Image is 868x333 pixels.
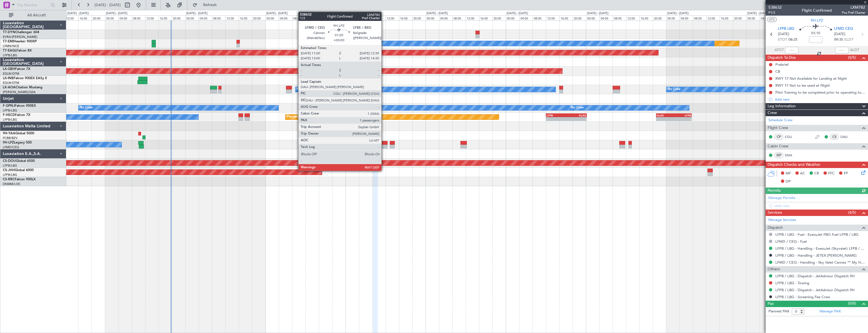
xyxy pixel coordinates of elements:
[287,113,374,121] div: Planned Maint [GEOGRAPHIC_DATA] ([GEOGRAPHIC_DATA])
[252,15,265,20] div: 20:00
[347,104,360,112] div: No Crew
[3,164,17,168] a: LFPB/LBG
[653,15,666,20] div: 20:00
[519,15,533,20] div: 04:00
[775,90,865,95] div: Pilot Training to be completed prior to operating to LFMD
[768,210,782,216] span: Services
[3,86,43,89] a: LX-AOACitation Mustang
[225,15,239,20] div: 12:00
[17,1,49,9] input: Trip Number
[774,134,783,140] div: CP
[666,15,680,20] div: 00:00
[775,232,859,237] a: LFPB / LBG - Fuel - ExecuJet FBO Fuel LFPB / LBG
[3,31,39,34] a: T7-DYNChallenger 604
[466,15,479,20] div: 12:00
[775,83,830,88] div: RWY 17 Not to be used at NIght
[346,15,359,20] div: 00:00
[848,55,856,60] span: (0/5)
[507,11,528,16] div: [DATE] - [DATE]
[546,117,566,121] div: -
[346,11,368,16] div: [DATE] - [DATE]
[768,10,782,15] span: P1/2
[198,3,222,7] span: Refresh
[78,15,92,20] div: 16:00
[3,108,17,113] a: LFPB/LBG
[3,132,15,135] span: 9H-YAA
[746,15,760,20] div: 00:00
[786,179,791,184] span: DP
[297,85,347,94] div: No Crew Hamburg (Fuhlsbuttel Intl)
[640,15,653,20] div: 16:00
[814,171,819,176] span: CR
[479,15,492,20] div: 16:00
[768,225,783,231] span: Dispatch
[3,53,17,57] a: LFPB/LBG
[768,55,796,61] span: Dispatch To-Dos
[834,31,845,37] span: [DATE]
[573,15,586,20] div: 20:00
[65,15,78,20] div: 12:00
[3,178,15,181] span: CS-RRC
[775,246,865,251] a: LFPB / LBG - Handling - ExecuJet (Skyvalet) LFPB / LBG
[844,37,853,43] span: ELDT
[3,159,16,163] span: CS-DOU
[3,159,35,163] a: CS-DOUGlobal 6500
[768,162,820,168] span: Dispatch Checks and Weather
[412,15,426,20] div: 20:00
[775,281,809,285] a: LFPB / LBG - Towing
[239,15,252,20] div: 16:00
[3,118,17,122] a: LFPB/LBG
[828,171,835,176] span: FFC
[3,173,17,177] a: LFPB/LBG
[3,182,20,186] a: DNMM/LOS
[842,10,865,15] span: Pos Pref Charter
[3,72,19,76] a: EDLW/DTM
[775,97,865,102] div: Add new
[747,11,769,16] div: [DATE] - [DATE]
[768,118,793,123] a: Schedule Crew
[844,171,848,176] span: FP
[720,15,733,20] div: 16:00
[785,134,797,139] a: CGU
[372,15,386,20] div: 08:00
[587,11,608,16] div: [DATE] - [DATE]
[3,31,15,34] span: T7-DYN
[840,134,853,139] a: DAU
[811,31,820,36] span: 01:10
[3,104,36,108] a: F-GPNJFalcon 900EX
[6,11,60,20] button: All Aircraft
[768,103,796,110] span: Leg Information
[775,62,788,67] div: Prebrief
[848,300,856,306] span: (0/0)
[3,113,15,117] span: F-HECD
[775,274,855,278] a: LFPB / LBG - Dispatch - JetAdvisor Dispatch 9H
[733,15,746,20] div: 20:00
[492,15,506,20] div: 20:00
[3,49,16,52] span: T7-EAGL
[190,1,223,9] button: Refresh
[800,171,805,176] span: AC
[546,114,566,117] div: LFPB
[626,15,640,20] div: 12:00
[768,143,788,150] span: Cabin Crew
[3,178,36,181] a: CS-RRCFalcon 900LX
[506,15,519,20] div: 00:00
[426,11,448,16] div: [DATE] - [DATE]
[307,39,320,48] div: No Crew
[145,15,159,20] div: 12:00
[693,15,706,20] div: 08:00
[546,15,559,20] div: 12:00
[3,49,32,52] a: T7-EAGLFalcon 8X
[3,77,47,80] a: LX-INBFalcon 900EX EASy II
[834,26,853,32] span: LFMD CEQ
[95,3,121,8] span: [DATE] - [DATE]
[452,15,466,20] div: 08:00
[3,44,19,48] a: LFMN/NCE
[3,90,36,94] a: [PERSON_NAME]/QSA
[775,47,784,53] span: ATOT
[571,104,584,112] div: No Crew
[785,153,797,158] a: SMA
[768,125,788,131] span: Flight Crew
[3,132,34,135] a: 9H-YAAGlobal 5000
[67,11,89,16] div: [DATE] - [DATE]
